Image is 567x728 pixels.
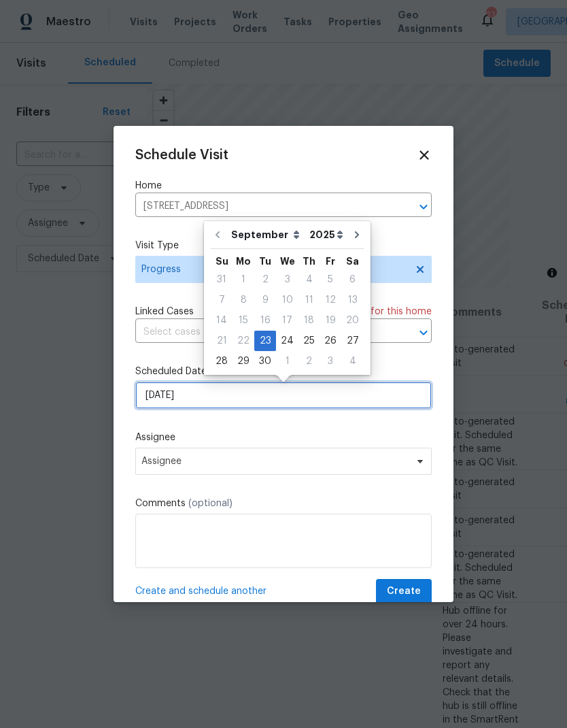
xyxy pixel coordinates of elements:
abbr: Friday [326,257,335,266]
abbr: Saturday [346,257,359,266]
label: Home [135,179,432,193]
div: Mon Sep 22 2025 [233,331,254,351]
button: Open [414,323,433,342]
input: Select cases [135,322,394,343]
div: 12 [320,291,341,310]
div: Wed Sep 10 2025 [276,290,298,310]
div: 21 [211,331,233,350]
div: 15 [233,311,254,330]
div: 11 [298,291,320,310]
div: Sat Oct 04 2025 [341,351,364,371]
span: Schedule Visit [135,148,228,162]
div: Tue Sep 16 2025 [254,310,276,331]
div: 9 [254,291,276,310]
div: Fri Sep 19 2025 [320,310,341,331]
abbr: Monday [236,257,251,266]
div: Wed Sep 24 2025 [276,331,298,351]
div: Sat Sep 13 2025 [341,290,364,310]
div: 18 [298,311,320,330]
div: 5 [320,270,341,289]
div: Fri Sep 26 2025 [320,331,341,351]
div: Sun Aug 31 2025 [211,269,233,290]
div: Tue Sep 09 2025 [254,290,276,310]
button: Create [376,579,432,604]
div: 13 [341,291,364,310]
div: 16 [254,311,276,330]
div: Sat Sep 20 2025 [341,310,364,331]
div: Mon Sep 29 2025 [233,351,254,371]
div: Sat Sep 06 2025 [341,269,364,290]
div: 2 [298,352,320,371]
div: Sun Sep 14 2025 [211,310,233,331]
div: 28 [211,352,233,371]
span: Create and schedule another [135,584,267,598]
input: Enter in an address [135,196,394,217]
div: Fri Oct 03 2025 [320,351,341,371]
div: Thu Sep 18 2025 [298,310,320,331]
div: Thu Sep 25 2025 [298,331,320,351]
div: Sun Sep 07 2025 [211,290,233,310]
div: 24 [276,331,298,350]
div: 6 [341,270,364,289]
abbr: Thursday [303,257,315,266]
div: Thu Oct 02 2025 [298,351,320,371]
span: Assignee [141,456,408,467]
abbr: Wednesday [280,257,295,266]
abbr: Tuesday [259,257,271,266]
div: Mon Sep 08 2025 [233,290,254,310]
label: Visit Type [135,239,432,252]
div: 19 [320,311,341,330]
div: Wed Oct 01 2025 [276,351,298,371]
div: 14 [211,311,233,330]
div: Mon Sep 01 2025 [233,269,254,290]
div: Fri Sep 05 2025 [320,269,341,290]
div: 30 [254,352,276,371]
div: 3 [320,352,341,371]
div: 3 [276,270,298,289]
div: 29 [233,352,254,371]
div: 1 [276,352,298,371]
div: 26 [320,331,341,350]
div: 25 [298,331,320,350]
span: Close [417,148,432,163]
div: 20 [341,311,364,330]
span: Progress [141,263,406,276]
button: Go to next month [347,221,367,248]
div: 8 [233,291,254,310]
div: Sun Sep 28 2025 [211,351,233,371]
div: 10 [276,291,298,310]
span: (optional) [188,499,233,508]
div: 17 [276,311,298,330]
div: Tue Sep 23 2025 [254,331,276,351]
button: Go to previous month [207,221,228,248]
label: Scheduled Date [135,365,432,378]
div: 2 [254,270,276,289]
span: Linked Cases [135,305,194,318]
select: Month [228,225,306,245]
span: Create [387,583,421,600]
div: Tue Sep 02 2025 [254,269,276,290]
abbr: Sunday [216,257,228,266]
input: M/D/YYYY [135,382,432,409]
label: Comments [135,497,432,510]
select: Year [306,225,347,245]
div: Sat Sep 27 2025 [341,331,364,351]
div: Wed Sep 17 2025 [276,310,298,331]
div: Sun Sep 21 2025 [211,331,233,351]
div: Thu Sep 11 2025 [298,290,320,310]
div: 7 [211,291,233,310]
div: 1 [233,270,254,289]
label: Assignee [135,431,432,444]
div: 27 [341,331,364,350]
div: Wed Sep 03 2025 [276,269,298,290]
div: 23 [254,331,276,350]
div: Thu Sep 04 2025 [298,269,320,290]
div: 31 [211,270,233,289]
button: Open [414,197,433,216]
div: 4 [341,352,364,371]
div: 22 [233,331,254,350]
div: Fri Sep 12 2025 [320,290,341,310]
div: Mon Sep 15 2025 [233,310,254,331]
div: Tue Sep 30 2025 [254,351,276,371]
div: 4 [298,270,320,289]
